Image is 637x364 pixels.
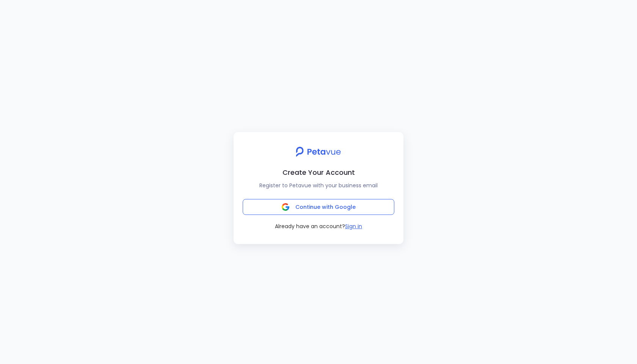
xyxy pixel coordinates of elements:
[275,222,345,230] span: Already have an account?
[240,167,397,178] h2: Create Your Account
[291,143,346,161] img: petavue logo
[345,222,362,230] button: Sign in
[240,181,397,190] p: Register to Petavue with your business email
[243,199,394,215] button: Continue with Google
[295,203,356,211] span: Continue with Google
